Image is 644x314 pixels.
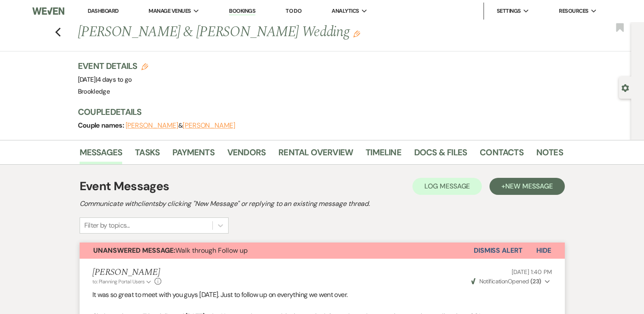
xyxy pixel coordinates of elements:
[414,146,467,164] a: Docs & Files
[424,182,470,191] span: Log Message
[78,121,126,130] span: Couple names:
[172,146,215,164] a: Payments
[471,277,541,285] span: Opened
[126,121,235,130] span: &
[78,60,149,72] h3: Event Details
[512,268,552,276] span: [DATE] 1:40 PM
[278,146,353,164] a: Rental Overview
[530,277,541,285] strong: ( 23 )
[479,277,508,285] span: Notification
[505,182,552,191] span: New Message
[497,7,521,15] span: Settings
[32,2,64,20] img: Weven Logo
[286,7,301,14] a: To Do
[559,7,588,15] span: Resources
[92,289,552,300] p: It was so great to meet with you guys [DATE]. Just to follow up on everything we went over.
[96,75,132,84] span: |
[126,122,178,129] button: [PERSON_NAME]
[78,75,132,84] span: [DATE]
[523,243,565,259] button: Hide
[183,122,235,129] button: [PERSON_NAME]
[149,7,191,15] span: Manage Venues
[366,146,401,164] a: Timeline
[78,106,555,118] h3: Couple Details
[474,243,523,259] button: Dismiss Alert
[412,178,482,195] button: Log Message
[93,246,175,255] strong: Unanswered Message:
[78,22,459,43] h1: [PERSON_NAME] & [PERSON_NAME] Wedding
[92,278,145,285] span: to: Planning Portal Users
[80,146,123,164] a: Messages
[480,146,524,164] a: Contacts
[78,87,110,96] span: Brookledge
[536,246,551,255] span: Hide
[92,278,153,285] button: to: Planning Portal Users
[80,243,474,259] button: Unanswered Message:Walk through Follow up
[80,199,565,209] h2: Communicate with clients by clicking "New Message" or replying to an existing message thread.
[332,7,359,15] span: Analytics
[92,267,162,278] h5: [PERSON_NAME]
[470,277,552,286] button: NotificationOpened (23)
[536,146,563,164] a: Notes
[135,146,160,164] a: Tasks
[93,246,248,255] span: Walk through Follow up
[353,30,360,37] button: Edit
[621,83,629,91] button: Open lead details
[227,146,266,164] a: Vendors
[84,220,130,231] div: Filter by topics...
[80,177,169,195] h1: Event Messages
[88,7,118,14] a: Dashboard
[229,7,255,15] a: Bookings
[489,178,564,195] button: +New Message
[97,75,132,84] span: 4 days to go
